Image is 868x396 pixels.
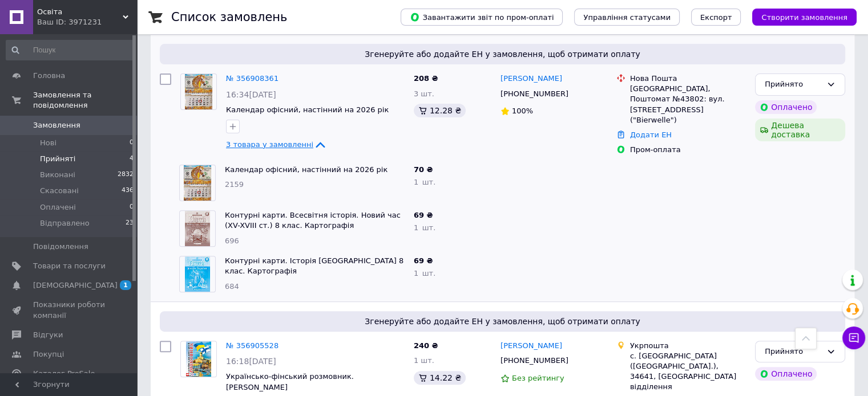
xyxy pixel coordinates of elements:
span: Замовлення [33,120,80,130]
span: 3 товара у замовленні [226,140,313,149]
div: [PHONE_NUMBER] [498,87,571,101]
div: Прийнято [765,79,822,91]
div: Нова Пошта [630,74,746,84]
span: Завантажити звіт по пром-оплаті [410,12,554,22]
span: Повідомлення [33,242,88,252]
span: Виконані [40,170,75,180]
a: Контурні карти. Всесвітня історія. Новий час (XV-XVIII ст.) 8 клас. Картографія [225,211,401,230]
span: 0 [130,202,134,213]
span: 1 шт. [414,269,435,277]
h1: Список замовлень [171,10,287,24]
span: Замовлення та повідомлення [33,90,137,111]
div: Оплачено [755,100,817,114]
a: Фото товару [180,341,217,377]
span: Головна [33,71,65,81]
div: [PHONE_NUMBER] [498,353,571,368]
div: Дешева доставка [755,119,845,141]
span: Згенеруйте або додайте ЕН у замовлення, щоб отримати оплату [164,48,841,60]
div: 12.28 ₴ [414,104,466,117]
span: Прийняті [40,154,75,164]
button: Створити замовлення [752,9,857,26]
span: Освіта [37,7,123,17]
a: [PERSON_NAME] [500,74,562,84]
a: Додати ЕН [630,130,672,139]
a: Українсько-фінський розмовник. [PERSON_NAME] [226,372,354,391]
span: 16:34[DATE] [226,90,276,99]
span: Нові [40,138,56,148]
span: Скасовані [40,186,79,196]
span: Каталог ProSale [33,369,95,379]
div: с. [GEOGRAPHIC_DATA] ([GEOGRAPHIC_DATA].), 34641, [GEOGRAPHIC_DATA] відділення [630,351,746,393]
span: 100% [512,107,533,115]
img: Фото товару [185,211,211,246]
span: 69 ₴ [414,256,433,265]
div: 14.22 ₴ [414,371,466,385]
img: Фото товару [186,341,212,377]
span: 69 ₴ [414,211,433,219]
a: Фото товару [180,74,217,110]
span: 2159 [225,180,244,189]
span: 3 шт. [414,89,434,98]
span: Згенеруйте або додайте ЕН у замовлення, щоб отримати оплату [164,316,841,327]
span: Експорт [700,13,732,22]
span: 240 ₴ [414,341,438,350]
span: 208 ₴ [414,74,438,83]
div: Прийнято [765,346,822,358]
img: Фото товару [185,256,211,292]
span: Відправлено [40,218,90,228]
span: 436 [122,186,134,196]
input: Пошук [6,40,135,60]
div: Пром-оплата [630,145,746,155]
span: 1 [120,280,131,290]
a: [PERSON_NAME] [500,341,562,352]
a: Створити замовлення [741,13,857,21]
a: № 356908361 [226,74,278,83]
span: Показники роботи компанії [33,300,106,320]
button: Чат з покупцем [842,326,865,349]
span: 70 ₴ [414,165,433,174]
a: № 356905528 [226,341,278,350]
span: 23 [126,218,134,228]
img: Фото товару [185,74,213,109]
span: 1 шт. [414,223,435,232]
span: 0 [130,138,134,148]
span: 1 шт. [414,356,434,365]
span: 684 [225,282,239,291]
div: Ваш ID: 3971231 [37,17,137,27]
button: Експорт [691,9,741,26]
div: [GEOGRAPHIC_DATA], Поштомат №43802: вул. [STREET_ADDRESS] ("Bierwelle") [630,84,746,125]
a: Календар офісний, настінний на 2026 рік [225,165,387,174]
div: Укрпошта [630,341,746,351]
span: Створити замовлення [761,13,847,22]
button: Завантажити звіт по пром-оплаті [401,9,563,26]
span: Без рейтингу [512,374,564,382]
span: 4 [130,154,134,164]
span: [DEMOGRAPHIC_DATA] [33,280,118,291]
span: Оплачені [40,202,76,213]
span: Управління статусами [583,13,671,22]
span: 1 шт. [414,178,435,186]
div: Оплачено [755,367,817,381]
span: Покупці [33,349,64,360]
span: Відгуки [33,330,63,340]
span: 16:18[DATE] [226,357,276,366]
span: 696 [225,236,239,245]
button: Управління статусами [574,9,680,26]
a: Контурні карти. Історія [GEOGRAPHIC_DATA] 8 клас. Картографія [225,256,403,276]
a: Календар офісний, настінний на 2026 рік [226,105,389,114]
span: Товари та послуги [33,261,106,271]
a: 3 товара у замовленні [226,140,327,149]
span: 2832 [118,170,134,180]
img: Фото товару [184,165,212,201]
